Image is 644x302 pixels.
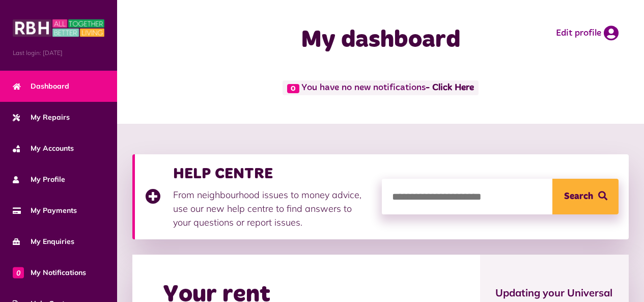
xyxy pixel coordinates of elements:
[13,236,74,247] span: My Enquiries
[426,84,474,93] a: - Click Here
[552,179,619,214] button: Search
[13,267,24,278] span: 0
[13,174,65,185] span: My Profile
[173,164,372,183] h3: HELP CENTRE
[564,179,593,214] span: Search
[173,188,372,229] p: From neighbourhood issues to money advice, use our new help centre to find answers to your questi...
[13,48,104,58] span: Last login: [DATE]
[13,143,74,154] span: My Accounts
[13,18,104,38] img: MyRBH
[13,267,86,278] span: My Notifications
[13,112,70,123] span: My Repairs
[13,81,69,92] span: Dashboard
[556,25,619,41] a: Edit profile
[13,205,77,216] span: My Payments
[283,80,479,95] span: You have no new notifications
[287,84,299,93] span: 0
[259,25,502,55] h1: My dashboard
